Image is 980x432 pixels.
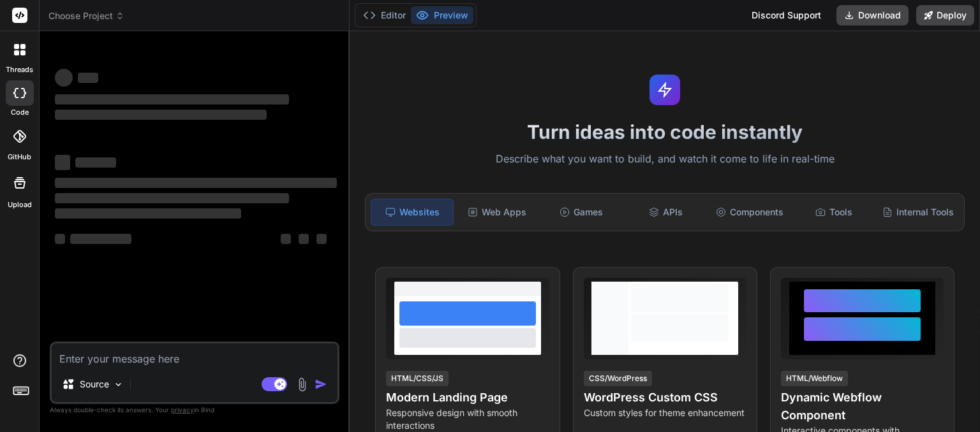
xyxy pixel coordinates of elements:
span: ‌ [299,234,309,244]
label: code [11,107,29,118]
img: Pick Models [113,379,124,390]
label: Upload [8,199,32,210]
span: ‌ [55,178,337,188]
button: Download [836,5,909,25]
span: ‌ [55,94,289,104]
label: GitHub [8,152,31,162]
div: Web Apps [456,199,538,226]
span: Choose Project [48,10,124,22]
div: Tools [793,199,875,226]
span: ‌ [55,110,267,120]
div: APIs [625,199,706,226]
button: Preview [411,6,473,24]
label: threads [6,64,33,75]
span: ‌ [55,193,289,203]
span: ‌ [55,155,70,170]
div: Games [540,199,622,226]
div: HTML/CSS/JS [386,371,449,386]
div: CSS/WordPress [584,371,652,386]
span: ‌ [75,157,116,168]
button: Deploy [916,5,974,25]
p: Source [80,378,109,391]
h4: WordPress Custom CSS [584,389,746,407]
p: Custom styles for theme enhancement [584,407,746,419]
h4: Modern Landing Page [386,389,549,407]
span: ‌ [78,73,98,83]
div: Components [709,199,791,226]
span: ‌ [55,69,73,87]
span: ‌ [55,234,65,244]
div: Internal Tools [877,199,959,226]
span: ‌ [281,234,291,244]
span: privacy [171,406,194,414]
div: Discord Support [744,5,829,25]
button: Editor [358,6,411,24]
p: Describe what you want to build, and watch it come to life in real-time [357,151,972,168]
img: icon [315,378,327,391]
span: ‌ [55,208,241,219]
div: Websites [371,199,454,226]
h4: Dynamic Webflow Component [781,389,944,424]
p: Responsive design with smooth interactions [386,407,549,432]
h1: Turn ideas into code instantly [357,120,972,143]
div: HTML/Webflow [781,371,848,386]
img: attachment [295,377,309,392]
p: Always double-check its answers. Your in Bind [50,404,339,416]
span: ‌ [316,234,327,244]
span: ‌ [70,234,131,244]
